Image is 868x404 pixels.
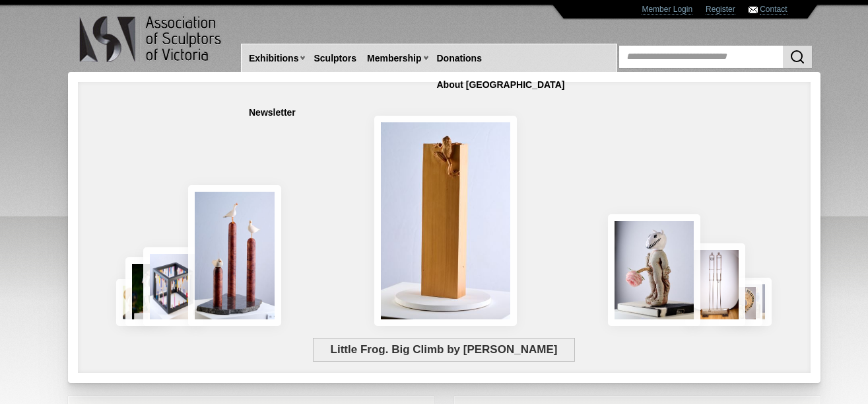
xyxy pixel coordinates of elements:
a: Exhibitions [244,46,304,71]
img: Rising Tides [188,185,282,326]
img: logo.png [79,13,224,65]
a: Register [706,5,735,15]
img: Waiting together for the Home coming [737,278,772,326]
a: Donations [432,46,487,71]
a: Member Login [642,5,692,15]
a: Sculptors [308,46,362,71]
a: Newsletter [244,101,301,125]
a: Membership [362,46,426,71]
img: Swingers [685,243,745,326]
a: Contact [760,5,787,15]
img: Search [789,49,805,65]
span: Little Frog. Big Climb by [PERSON_NAME] [313,338,575,362]
img: Contact ASV [749,7,758,13]
a: About [GEOGRAPHIC_DATA] [432,73,570,97]
img: Let There Be Light [608,214,701,326]
img: Little Frog. Big Climb [374,116,517,326]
